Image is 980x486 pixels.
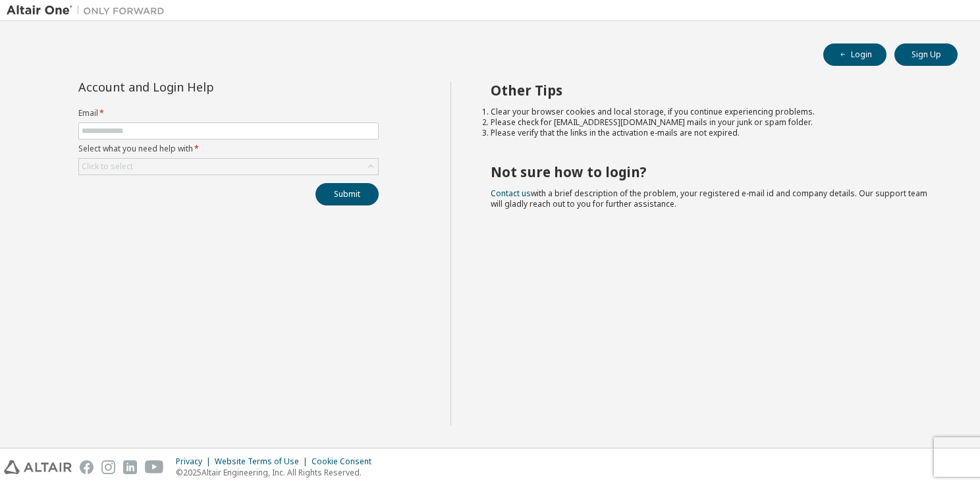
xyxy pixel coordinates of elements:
div: Website Terms of Use [215,456,312,467]
h2: Other Tips [491,82,935,99]
li: Clear your browser cookies and local storage, if you continue experiencing problems. [491,107,935,117]
p: © 2025 Altair Engineering, Inc. All Rights Reserved. [176,467,379,478]
img: facebook.svg [80,460,94,474]
img: linkedin.svg [123,460,137,474]
img: youtube.svg [145,460,164,474]
div: Click to select [79,159,378,175]
a: Contact us [491,188,531,199]
li: Please verify that the links in the activation e-mails are not expired. [491,128,935,138]
h2: Not sure how to login? [491,163,935,180]
img: altair_logo.svg [4,460,72,474]
img: instagram.svg [101,460,115,474]
span: with a brief description of the problem, your registered e-mail id and company details. Our suppo... [491,188,927,209]
button: Submit [315,183,379,205]
img: Altair One [7,4,171,17]
label: Email [78,108,379,119]
button: Login [823,43,886,66]
li: Please check for [EMAIL_ADDRESS][DOMAIN_NAME] mails in your junk or spam folder. [491,117,935,128]
label: Select what you need help with [78,144,379,154]
div: Account and Login Help [78,82,319,92]
button: Sign Up [894,43,958,66]
div: Click to select [82,161,133,172]
div: Cookie Consent [312,456,379,467]
div: Privacy [176,456,215,467]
